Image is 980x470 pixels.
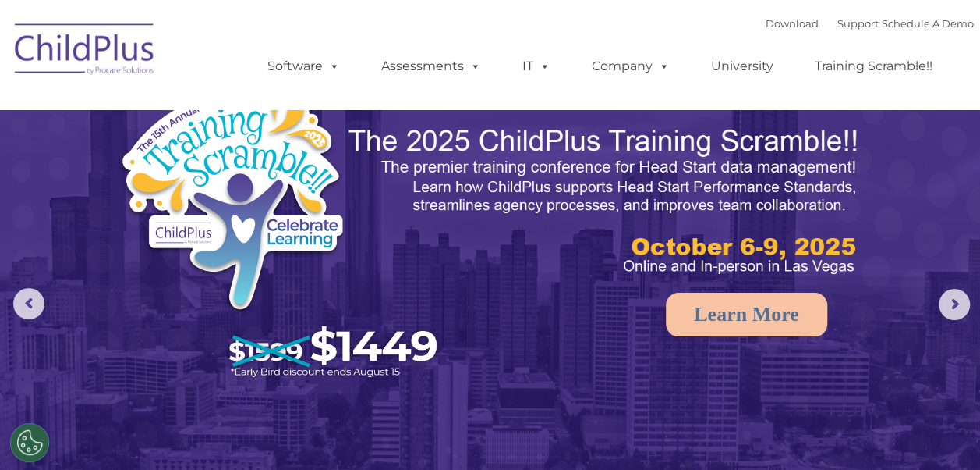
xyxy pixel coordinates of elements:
a: Software [252,51,356,82]
a: Support [837,17,879,30]
a: IT [507,51,566,82]
a: University [695,51,789,82]
font: | [766,17,974,30]
a: Learn More [666,293,827,336]
a: Schedule A Demo [882,17,974,30]
span: Last name [217,103,264,115]
a: Assessments [366,51,497,82]
a: Training Scramble!! [799,51,948,82]
a: Company [576,51,685,82]
button: Cookies Settings [10,423,49,462]
span: Phone number [217,167,283,179]
a: Download [766,17,819,30]
img: ChildPlus by Procare Solutions [7,12,163,91]
iframe: Chat Widget [902,395,980,470]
